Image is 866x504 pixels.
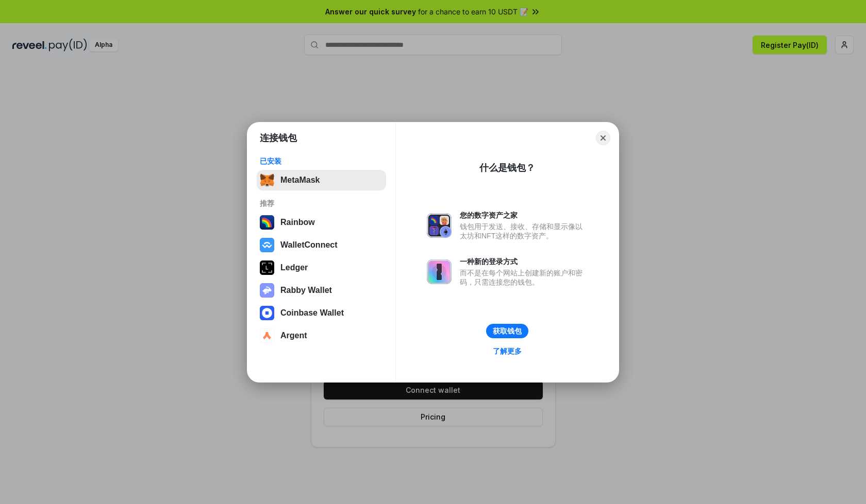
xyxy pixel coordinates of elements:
[493,346,522,356] div: 了解更多
[280,176,320,185] div: MetaMask
[260,157,383,166] div: 已安装
[280,308,344,318] div: Coinbase Wallet
[260,132,297,144] h1: 连接钱包
[460,211,588,220] div: 您的数字资产之家
[260,238,274,252] img: svg+xml,%3Csvg%20width%3D%2228%22%20height%3D%2228%22%20viewBox%3D%220%200%2028%2028%22%20fill%3D...
[280,263,308,272] div: Ledger
[260,173,274,187] img: svg+xml,%3Csvg%20fill%3D%22none%22%20height%3D%2233%22%20viewBox%3D%220%200%2035%2033%22%20width%...
[257,212,386,233] button: Rainbow
[260,328,274,343] img: svg+xml,%3Csvg%20width%3D%2228%22%20height%3D%2228%22%20viewBox%3D%220%200%2028%2028%22%20fill%3D...
[460,222,588,240] div: 钱包用于发送、接收、存储和显示像以太坊和NFT这样的数字资产。
[479,162,535,174] div: 什么是钱包？
[280,240,338,250] div: WalletConnect
[257,325,386,346] button: Argent
[260,260,274,275] img: svg+xml,%3Csvg%20xmlns%3D%22http%3A%2F%2Fwww.w3.org%2F2000%2Fsvg%22%20width%3D%2228%22%20height%3...
[493,326,522,336] div: 获取钱包
[257,235,386,255] button: WalletConnect
[260,306,274,320] img: svg+xml,%3Csvg%20width%3D%2228%22%20height%3D%2228%22%20viewBox%3D%220%200%2028%2028%22%20fill%3D...
[596,131,610,145] button: Close
[280,286,332,295] div: Rabby Wallet
[487,344,528,358] a: 了解更多
[257,170,386,190] button: MetaMask
[427,259,452,284] img: svg+xml,%3Csvg%20xmlns%3D%22http%3A%2F%2Fwww.w3.org%2F2000%2Fsvg%22%20fill%3D%22none%22%20viewBox...
[486,324,528,338] button: 获取钱包
[257,257,386,278] button: Ledger
[460,257,588,266] div: 一种新的登录方式
[257,280,386,301] button: Rabby Wallet
[280,331,307,340] div: Argent
[257,303,386,323] button: Coinbase Wallet
[260,283,274,298] img: svg+xml,%3Csvg%20xmlns%3D%22http%3A%2F%2Fwww.w3.org%2F2000%2Fsvg%22%20fill%3D%22none%22%20viewBox...
[260,199,383,208] div: 推荐
[460,268,588,287] div: 而不是在每个网站上创建新的账户和密码，只需连接您的钱包。
[260,215,274,230] img: svg+xml,%3Csvg%20width%3D%22120%22%20height%3D%22120%22%20viewBox%3D%220%200%20120%20120%22%20fil...
[280,218,315,227] div: Rainbow
[427,213,452,238] img: svg+xml,%3Csvg%20xmlns%3D%22http%3A%2F%2Fwww.w3.org%2F2000%2Fsvg%22%20fill%3D%22none%22%20viewBox...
